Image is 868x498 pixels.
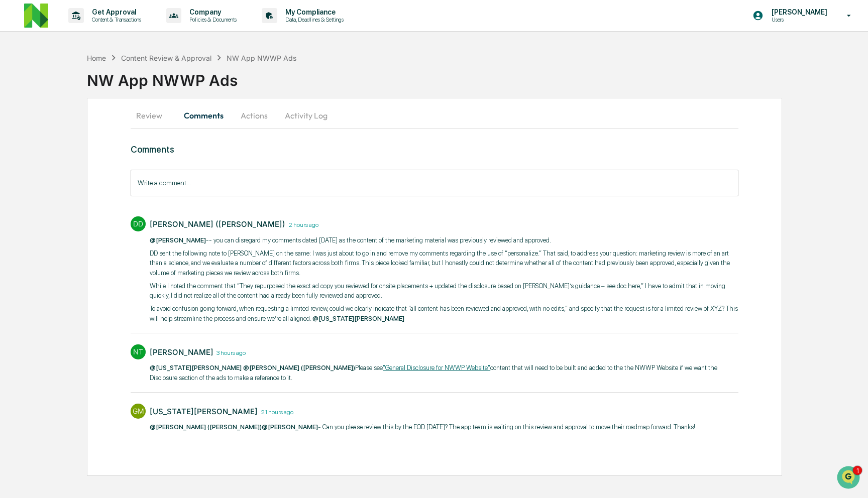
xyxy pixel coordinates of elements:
div: [US_STATE][PERSON_NAME] [150,407,258,416]
div: Content Review & Approval [121,54,211,62]
time: Wednesday, October 1, 2025 at 12:03:53 PM CDT [285,220,318,228]
button: Start new chat [171,80,183,92]
p: Company [181,8,242,16]
div: secondary tabs example [131,103,738,128]
p: Get Approval [84,8,146,16]
p: While I noted the comment that “They repurposed the exact ad copy you reviewed for onsite placeme... [150,281,738,301]
div: 🖐️ [10,179,18,187]
div: DD [131,216,146,231]
p: [PERSON_NAME] [764,8,832,16]
div: NT [131,344,146,359]
a: 🔎Data Lookup [6,193,67,211]
p: Please see content that will need to be built and added to the the NWWP Web​site if we want the D... [150,363,738,383]
div: 🔎 [10,198,18,206]
div: GM [131,404,146,419]
div: Home [87,54,106,62]
button: Activity Log [277,103,336,128]
span: [PERSON_NAME] [31,137,81,145]
h3: Comments [131,144,738,155]
p: ​ - Can you please review this by the EOD [DATE]? The app team is waiting on this review and appr... [150,422,695,432]
p: Policies & Documents [181,16,242,23]
span: @[PERSON_NAME] ([PERSON_NAME]) [150,423,262,431]
span: Attestations [83,178,125,188]
p: Data, Deadlines & Settings [277,16,349,23]
button: See all [156,109,183,121]
p: Content & Transactions [84,16,146,23]
a: 🗄️Attestations [69,174,129,192]
span: Preclearance [20,178,65,188]
div: 🗄️ [73,179,81,187]
div: Past conversations [10,111,67,119]
a: "General Disclosure for NWWP Website" [383,364,490,371]
span: @[PERSON_NAME] [150,236,206,244]
span: Data Lookup [20,197,63,207]
div: [PERSON_NAME] [150,347,213,357]
span: [DATE] [89,137,110,145]
p: My Compliance [277,8,349,16]
button: Comments [176,103,232,128]
span: @[US_STATE][PERSON_NAME] [312,315,404,322]
span: @[PERSON_NAME] [262,423,318,431]
p: To avoid confusion going forward, when requesting a limited review, could we clearly indicate tha... [150,304,738,323]
a: Powered byPylon [71,221,122,229]
div: We're available if you need us! [45,87,138,95]
p: Users [764,16,832,23]
div: Start new chat [45,77,165,87]
img: 1746055101610-c473b297-6a78-478c-a979-82029cc54cd1 [10,77,28,95]
time: Wednesday, October 1, 2025 at 10:59:23 AM CDT [213,348,246,356]
div: NW App NWWP Ads [227,54,296,62]
span: @[US_STATE][PERSON_NAME] [150,364,242,371]
span: Pylon [100,222,122,229]
div: [PERSON_NAME] ([PERSON_NAME]) [150,219,285,229]
span: • [83,137,87,145]
a: 🖐️Preclearance [6,174,69,192]
span: @[PERSON_NAME] ([PERSON_NAME]) [243,364,355,371]
p: -- you can disregard my comments dated [DATE] as the content of the marketing material was previo... [150,235,738,245]
img: 8933085812038_c878075ebb4cc5468115_72.jpg [21,77,39,95]
img: 1746055101610-c473b297-6a78-478c-a979-82029cc54cd1 [20,137,28,145]
div: NW App NWWP Ads [87,63,868,89]
img: Jack Rasmussen [10,127,26,143]
iframe: Open customer support [836,465,863,492]
p: DD sent the following note to [PERSON_NAME] on the same: I was just about to go in and remove my ... [150,248,738,278]
img: logo [24,4,48,28]
button: Review [131,103,176,128]
button: Actions [232,103,277,128]
time: Tuesday, September 30, 2025 at 4:26:17 PM CDT [258,407,293,416]
p: How can we help? [10,21,183,37]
